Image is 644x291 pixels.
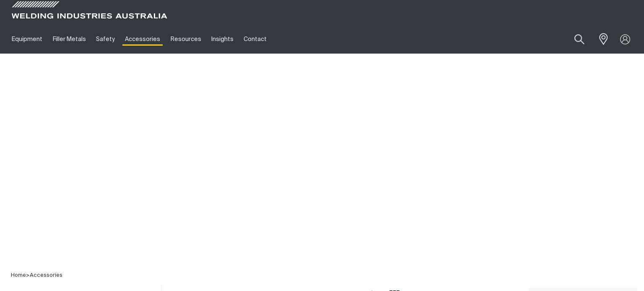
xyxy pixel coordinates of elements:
a: Home [11,273,26,278]
a: Insights [206,25,239,54]
a: Accessories [30,273,62,278]
a: Filler Metals [47,25,91,54]
a: Accessories [120,25,165,54]
input: Product name or item number... [555,29,594,49]
span: > [26,273,30,278]
a: Resources [166,25,206,54]
button: Search products [565,29,594,49]
nav: Main [7,25,480,54]
a: Equipment [7,25,47,54]
a: Contact [239,25,272,54]
a: Safety [91,25,120,54]
h1: Carts & Trolleys [241,223,404,250]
